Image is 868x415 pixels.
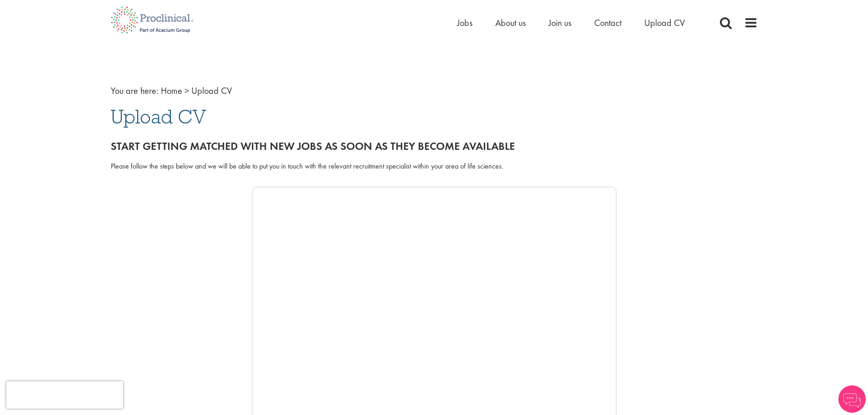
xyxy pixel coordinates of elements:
a: About us [495,17,526,29]
a: Upload CV [644,17,685,29]
div: Please follow the steps below and we will be able to put you in touch with the relevant recruitme... [111,161,758,172]
span: Upload CV [191,85,232,97]
span: You are here: [111,85,159,97]
h2: Start getting matched with new jobs as soon as they become available [111,140,758,152]
iframe: reCAPTCHA [6,381,123,409]
a: breadcrumb link [161,85,182,97]
a: Contact [594,17,621,29]
span: > [185,85,189,97]
a: Join us [549,17,571,29]
a: Jobs [457,17,473,29]
span: Upload CV [111,104,206,129]
img: Chatbot [838,385,866,413]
